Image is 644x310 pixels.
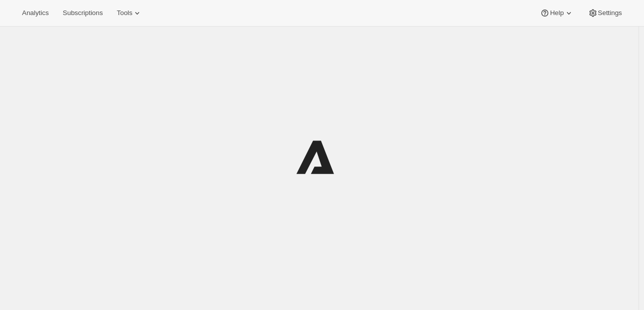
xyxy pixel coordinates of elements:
[534,6,579,20] button: Help
[598,9,622,17] span: Settings
[111,6,148,20] button: Tools
[22,9,49,17] span: Analytics
[582,6,628,20] button: Settings
[57,6,109,20] button: Subscriptions
[117,9,132,17] span: Tools
[550,9,563,17] span: Help
[63,9,103,17] span: Subscriptions
[16,6,55,20] button: Analytics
